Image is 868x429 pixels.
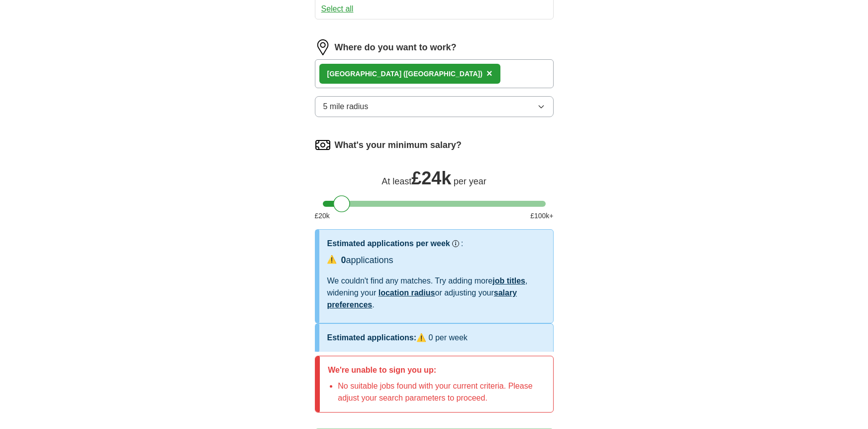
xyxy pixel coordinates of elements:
[415,213,546,231] span: Our best guess based on live jobs [DATE], and others like you.
[403,70,482,78] span: ([GEOGRAPHIC_DATA])
[327,254,337,266] span: ⚠️
[327,333,417,342] span: Estimated applications:
[323,101,369,113] span: 5 mile radius
[315,96,554,117] button: 5 mile radius
[382,176,411,186] span: At least
[327,70,402,78] strong: [GEOGRAPHIC_DATA]
[327,238,450,250] h3: Estimated applications per week
[335,139,462,152] label: What's your minimum salary?
[411,168,451,188] span: £ 24k
[335,41,457,54] label: Where do you want to work?
[486,66,492,81] button: ×
[321,3,354,15] button: Select all
[341,255,346,265] span: 0
[379,288,435,297] a: location radius
[315,137,331,153] img: salary.png
[486,68,492,79] span: ×
[327,275,545,311] div: We couldn't find any matches. Try adding more , widening your or adjusting your .
[461,238,463,250] h3: :
[315,39,331,55] img: location.png
[416,333,468,342] span: ⚠️ 0 per week
[454,176,486,186] span: per year
[341,254,393,267] div: applications
[338,380,545,404] li: No suitable jobs found with your current criteria. Please adjust your search parameters to proceed.
[328,364,545,376] p: We're unable to sign you up:
[492,277,525,285] a: job titles
[315,211,330,221] span: £ 20 k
